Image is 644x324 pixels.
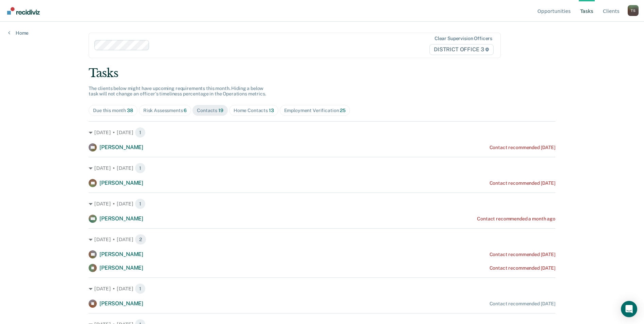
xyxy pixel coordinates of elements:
[429,44,494,55] span: DISTRICT OFFICE 3
[127,108,133,113] span: 38
[135,163,146,174] span: 1
[490,301,555,307] div: Contact recommended [DATE]
[93,108,133,113] div: Due this month
[89,86,266,97] span: The clients below might have upcoming requirements this month. Hiding a below task will not chang...
[99,180,143,186] span: [PERSON_NAME]
[99,300,143,307] span: [PERSON_NAME]
[143,108,187,113] div: Risk Assessments
[490,145,555,150] div: Contact recommended [DATE]
[99,265,143,271] span: [PERSON_NAME]
[340,108,346,113] span: 25
[490,180,555,186] div: Contact recommended [DATE]
[284,108,346,113] div: Employment Verification
[490,265,555,271] div: Contact recommended [DATE]
[218,108,223,113] span: 19
[89,234,555,245] div: [DATE] • [DATE] 2
[269,108,274,113] span: 13
[477,216,555,222] div: Contact recommended a month ago
[628,5,639,16] div: T S
[8,30,29,36] a: Home
[89,66,555,80] div: Tasks
[621,301,637,317] div: Open Intercom Messenger
[99,144,143,150] span: [PERSON_NAME]
[435,36,492,41] div: Clear supervision officers
[135,127,146,138] span: 1
[628,5,639,16] button: Profile dropdown button
[184,108,187,113] span: 6
[7,7,40,15] img: Recidiviz
[99,251,143,257] span: [PERSON_NAME]
[135,198,146,209] span: 1
[89,163,555,174] div: [DATE] • [DATE] 1
[197,108,223,113] div: Contacts
[234,108,274,113] div: Home Contacts
[135,234,146,245] span: 2
[89,127,555,138] div: [DATE] • [DATE] 1
[135,283,146,294] span: 1
[89,198,555,209] div: [DATE] • [DATE] 1
[490,252,555,257] div: Contact recommended [DATE]
[99,215,143,222] span: [PERSON_NAME]
[89,283,555,294] div: [DATE] • [DATE] 1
